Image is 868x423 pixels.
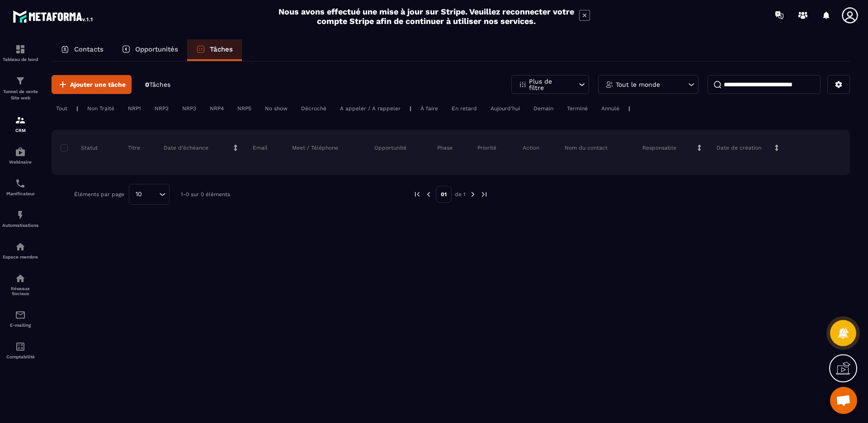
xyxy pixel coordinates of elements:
a: Tâches [187,39,242,61]
p: Tout le monde [616,81,660,88]
div: En retard [447,103,481,114]
p: Responsable [642,144,676,151]
div: No show [260,103,292,114]
p: Contacts [74,45,104,53]
p: Date d’échéance [164,144,208,151]
img: scheduler [15,178,26,189]
p: Éléments par page [74,191,124,197]
a: formationformationTunnel de vente Site web [2,69,38,108]
div: NRP3 [178,103,201,114]
p: 1-0 sur 0 éléments [181,191,230,197]
p: | [76,105,78,112]
button: Ajouter une tâche [52,75,132,94]
p: Plus de filtre [529,78,569,91]
p: Tableau de bord [2,57,38,62]
div: Terminé [562,103,592,114]
div: A appeler / A rappeler [335,103,405,114]
p: Opportunité [374,144,406,151]
p: Espace membre [2,254,38,259]
img: prev [425,190,433,198]
span: 10 [132,189,145,199]
p: Comptabilité [2,354,38,359]
p: Opportunités [135,45,178,53]
p: Action [523,144,539,151]
img: automations [15,210,26,221]
a: formationformationCRM [2,108,38,140]
p: Date de création [717,144,761,151]
a: accountantaccountantComptabilité [2,334,38,366]
div: Ouvrir le chat [830,387,857,414]
p: Meet / Téléphone [292,144,338,151]
img: automations [15,241,26,252]
img: automations [15,146,26,157]
a: formationformationTableau de bord [2,37,38,69]
img: logo [13,8,94,24]
p: Tunnel de vente Site web [2,89,38,101]
div: Décroché [297,103,331,114]
p: Planificateur [2,191,38,196]
p: Titre [128,144,140,151]
a: emailemailE-mailing [2,303,38,334]
p: | [410,105,411,112]
img: social-network [15,273,26,284]
img: next [469,190,477,198]
input: Search for option [145,189,157,199]
p: Priorité [477,144,496,151]
div: Demain [529,103,558,114]
div: Aujourd'hui [486,103,524,114]
div: Annulé [597,103,624,114]
div: NRP4 [205,103,228,114]
a: Opportunités [113,39,187,61]
p: Automatisations [2,223,38,228]
p: 01 [436,186,452,203]
p: | [628,105,630,112]
p: Tâches [210,45,233,53]
p: CRM [2,128,38,133]
div: Search for option [129,184,170,205]
p: Phase [437,144,453,151]
span: Tâches [149,81,170,88]
div: À faire [416,103,443,114]
p: Webinaire [2,160,38,164]
a: schedulerschedulerPlanificateur [2,171,38,203]
a: automationsautomationsEspace membre [2,235,38,266]
p: Statut [63,144,98,151]
img: formation [15,44,26,55]
p: Réseaux Sociaux [2,286,38,296]
p: Nom du contact [565,144,608,151]
p: 0 [145,80,170,89]
p: de 1 [455,191,466,198]
div: NRP2 [150,103,173,114]
a: Contacts [52,39,113,61]
p: E-mailing [2,323,38,328]
img: email [15,310,26,320]
h2: Nous avons effectué une mise à jour sur Stripe. Veuillez reconnecter votre compte Stripe afin de ... [278,7,575,26]
a: automationsautomationsWebinaire [2,140,38,171]
div: Tout [52,103,72,114]
div: Non Traité [83,103,119,114]
img: formation [15,115,26,126]
img: prev [413,190,421,198]
a: automationsautomationsAutomatisations [2,203,38,235]
img: next [480,190,488,198]
div: NRP5 [233,103,256,114]
span: Ajouter une tâche [70,80,126,89]
a: social-networksocial-networkRéseaux Sociaux [2,266,38,303]
div: NRP1 [123,103,146,114]
p: Email [253,144,268,151]
img: accountant [15,341,26,352]
img: formation [15,75,26,86]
